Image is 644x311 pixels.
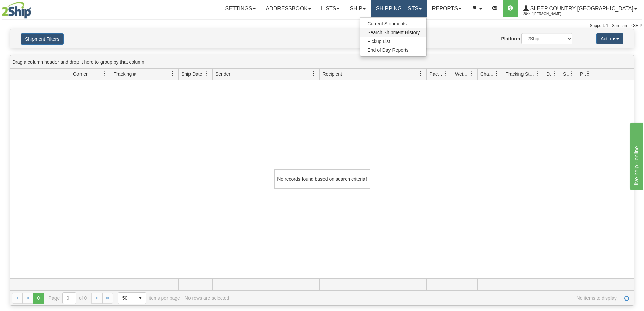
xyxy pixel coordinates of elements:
[440,68,452,80] a: Packages filter column settings
[118,292,180,304] span: items per page
[367,39,390,44] span: Pickup List
[2,23,642,29] div: Support: 1 - 855 - 55 - 2SHIP
[114,71,136,77] span: Tracking #
[596,33,623,44] button: Actions
[308,68,319,80] a: Sender filter column settings
[367,47,408,53] span: End of Day Reports
[529,6,634,12] span: Sleep Country [GEOGRAPHIC_DATA]
[582,68,594,80] a: Pickup Status filter column settings
[371,0,427,17] a: Shipping lists
[565,68,577,80] a: Shipment Issues filter column settings
[621,293,632,304] a: Refresh
[323,71,342,77] span: Recipient
[367,30,420,35] span: Search Shipment History
[563,71,569,77] span: Shipment Issues
[580,71,586,77] span: Pickup Status
[546,71,552,77] span: Delivery Status
[234,295,617,301] span: No items to display
[122,295,131,302] span: 50
[360,46,426,54] a: End of Day Reports
[628,121,643,190] iframe: chat widget
[480,71,494,77] span: Charge
[427,0,466,17] a: Reports
[532,68,543,80] a: Tracking Status filter column settings
[135,293,146,304] span: select
[360,28,426,37] a: Search Shipment History
[429,71,444,77] span: Packages
[73,71,88,77] span: Carrier
[360,19,426,28] a: Current Shipments
[220,0,261,17] a: Settings
[415,68,426,80] a: Recipient filter column settings
[316,0,345,17] a: Lists
[33,293,44,304] span: Page 0
[215,71,230,77] span: Sender
[21,33,64,45] button: Shipment Filters
[118,292,146,304] span: Page sizes drop down
[10,55,634,69] div: grid grouping header
[185,295,229,301] div: No rows are selected
[360,37,426,46] a: Pickup List
[181,71,202,77] span: Ship Date
[5,4,63,12] div: live help - online
[2,2,31,19] img: logo2044.jpg
[518,0,642,17] a: Sleep Country [GEOGRAPHIC_DATA] 2044 / [PERSON_NAME]
[99,68,111,80] a: Carrier filter column settings
[274,169,370,189] div: No records found based on search criteria!
[345,0,371,17] a: Ship
[549,68,560,80] a: Delivery Status filter column settings
[455,71,469,77] span: Weight
[491,68,503,80] a: Charge filter column settings
[466,68,477,80] a: Weight filter column settings
[201,68,212,80] a: Ship Date filter column settings
[49,292,87,304] span: Page of 0
[506,71,535,77] span: Tracking Status
[501,35,520,42] label: Platform
[167,68,178,80] a: Tracking # filter column settings
[523,10,574,17] span: 2044 / [PERSON_NAME]
[367,21,407,26] span: Current Shipments
[261,0,316,17] a: Addressbook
